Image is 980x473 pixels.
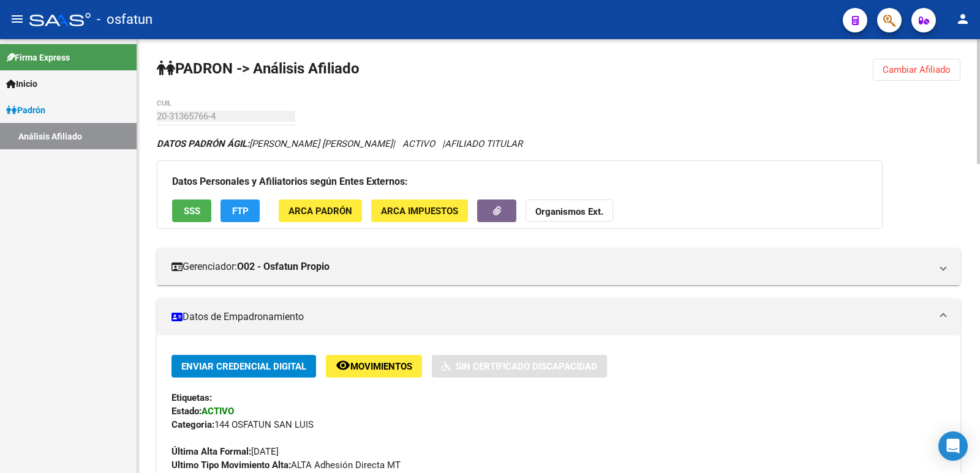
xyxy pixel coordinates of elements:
[326,355,422,378] button: Movimientos
[171,418,946,431] div: 144 OSFATUN SAN LUIS
[171,260,931,274] mat-panel-title: Gerenciador:
[6,77,37,91] span: Inicio
[157,248,960,285] mat-expansion-panel-header: Gerenciador:O02 - Osfatun Propio
[535,206,603,217] strong: Organismos Ext.
[171,406,202,417] strong: Estado:
[279,199,362,222] button: ARCA Padrón
[172,173,867,190] h3: Datos Personales y Afiliatorios según Entes Externos:
[6,103,45,117] span: Padrón
[171,446,279,457] span: [DATE]
[350,361,412,372] span: Movimientos
[202,406,234,417] strong: ACTIVO
[237,260,330,274] strong: O02 - Osfatun Propio
[371,199,468,222] button: ARCA Impuestos
[171,419,214,430] strong: Categoria:
[883,64,951,75] span: Cambiar Afiliado
[157,138,393,149] span: [PERSON_NAME] [PERSON_NAME]
[97,6,153,33] span: - osfatun
[456,361,597,372] span: Sin Certificado Discapacidad
[221,199,260,222] button: FTP
[10,12,24,26] mat-icon: menu
[171,460,401,471] span: ALTA Adhesión Directa MT
[184,206,200,217] span: SSS
[445,138,522,149] span: AFILIADO TITULAR
[181,361,306,372] span: Enviar Credencial Digital
[157,299,960,335] mat-expansion-panel-header: Datos de Empadronamiento
[157,138,522,149] i: | ACTIVO |
[232,206,249,217] span: FTP
[336,358,350,373] mat-icon: remove_red_eye
[171,446,251,457] strong: Última Alta Formal:
[171,310,931,324] mat-panel-title: Datos de Empadronamiento
[288,206,352,217] span: ARCA Padrón
[171,355,316,378] button: Enviar Credencial Digital
[873,59,960,81] button: Cambiar Afiliado
[6,51,70,64] span: Firma Express
[956,12,970,26] mat-icon: person
[157,138,249,149] strong: DATOS PADRÓN ÁGIL:
[157,60,360,77] strong: PADRON -> Análisis Afiliado
[171,460,291,471] strong: Ultimo Tipo Movimiento Alta:
[171,392,212,403] strong: Etiquetas:
[526,199,613,222] button: Organismos Ext.
[381,206,458,217] span: ARCA Impuestos
[172,199,211,222] button: SSS
[432,355,607,378] button: Sin Certificado Discapacidad
[938,431,968,461] div: Open Intercom Messenger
